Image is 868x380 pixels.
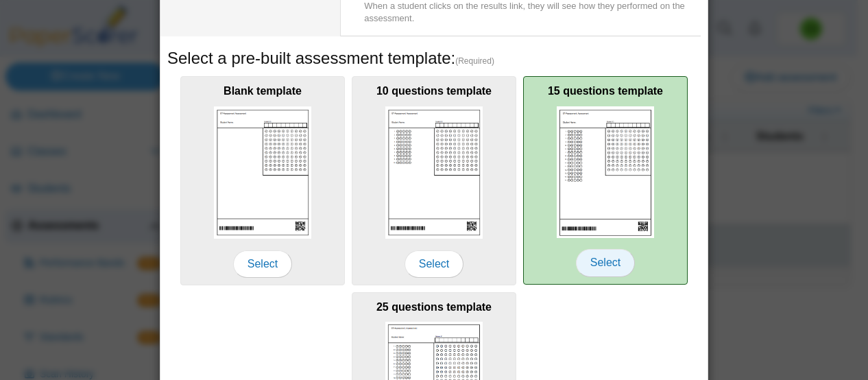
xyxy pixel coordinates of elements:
[405,250,463,278] span: Select
[167,47,701,70] h5: Select a pre-built assessment template:
[376,301,492,313] b: 25 questions template
[557,106,654,238] img: scan_sheet_15_questions.png
[214,106,311,239] img: scan_sheet_blank.png
[376,85,492,97] b: 10 questions template
[548,85,663,97] b: 15 questions template
[233,250,292,278] span: Select
[455,56,494,67] span: (Required)
[576,249,635,276] span: Select
[385,106,483,239] img: scan_sheet_10_questions.png
[224,85,302,97] b: Blank template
